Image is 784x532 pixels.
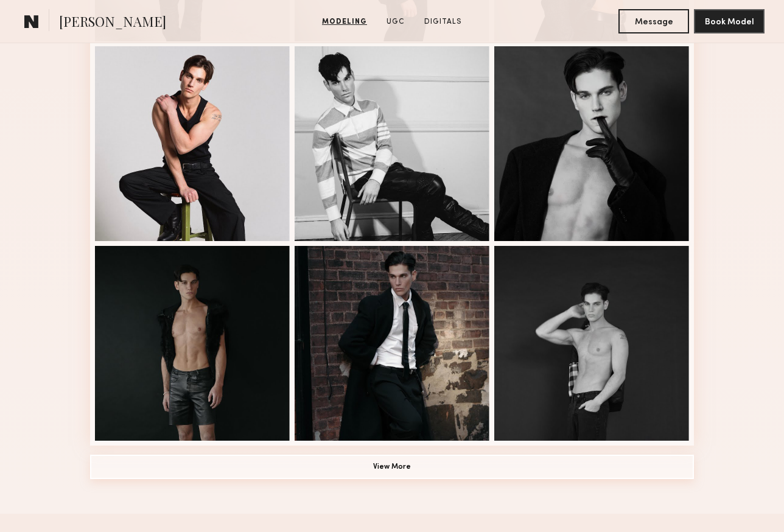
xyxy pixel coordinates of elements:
button: Book Model [694,9,765,33]
span: [PERSON_NAME] [59,12,166,33]
button: Message [618,9,689,33]
a: Modeling [317,16,372,27]
a: UGC [382,16,410,27]
a: Book Model [694,16,765,26]
button: View More [90,455,694,479]
a: Digitals [419,16,467,27]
